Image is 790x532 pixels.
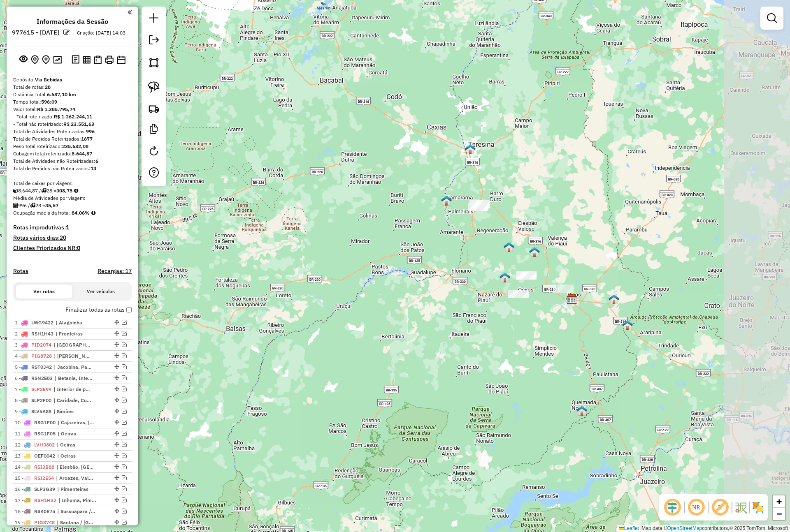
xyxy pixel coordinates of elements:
strong: R$ 23.551,63 [63,121,94,127]
a: Exibir filtros [764,10,780,26]
div: Total de caixas por viagem: [13,180,132,187]
em: Visualizar rota [122,386,127,391]
span: Interior de paulistana, Paulistana [53,386,91,393]
i: Cubagem total roteirizado [13,188,18,193]
em: Visualizar rota [122,431,127,436]
img: Selecionar atividades - polígono [148,57,160,68]
h4: Rotas improdutivas: [13,224,132,231]
strong: Via Bebidas [35,76,62,83]
span: Elesbão, Mesa de Pedra [56,463,94,471]
a: Clique aqui para minimizar o painel [128,7,132,17]
em: Alterar sequência das rotas [114,353,119,358]
div: Atividade não roteirizada - DEUSIMAR BORGES LEAL ME (MERCADINHO BORGES) [553,285,574,293]
i: Total de rotas [41,188,46,193]
i: Total de Atividades [13,203,18,208]
span: 8 - [15,397,51,403]
span: 3 - [15,342,51,348]
em: Média calculada utilizando a maior ocupação (%Peso ou %Cubagem) de cada rota da sessão. Rotas cro... [91,210,95,215]
span: 19 - [15,519,55,525]
div: 8.644,87 / 28 = [13,187,132,194]
strong: 6.687,10 km [47,91,76,97]
span: RSH1H32 [34,497,56,503]
em: Visualizar rota [122,464,127,469]
span: PID2074 [31,342,51,348]
span: RSN2E83 [31,375,53,381]
button: Imprimir Rotas [103,54,115,66]
em: Visualizar rota [122,353,127,358]
div: Depósito: [13,76,132,83]
span: RST0J42 [31,364,52,370]
img: ESPAÇO LIVRE - STA ROSA [500,272,510,283]
span: 7 - [15,386,51,392]
em: Visualizar rota [122,520,127,525]
span: 16 - [15,486,55,492]
div: Média de Atividades por viagem: [13,194,132,202]
span: RSG1F00 [34,419,56,426]
em: Alterar sequência das rotas [114,464,119,469]
span: 15 - [15,475,54,481]
span: PIG8748 [34,519,55,525]
em: Alterar sequência das rotas [114,486,119,491]
em: Visualizar rota [122,364,127,369]
div: Total de Pedidos Roteirizados: [13,135,132,143]
em: Alterar sequência das rotas [114,520,119,525]
button: Ver veículos [72,285,129,298]
span: − [776,509,782,519]
a: Criar rota [145,99,163,118]
span: RSK0E75 [34,508,55,514]
div: Total de Atividades Roteirizadas: [13,128,132,135]
em: Alterar sequência das rotas [114,375,119,380]
span: 9 - [15,408,51,414]
img: Palmeirais - Tia Bina [441,195,452,206]
strong: 84,06% [72,210,90,216]
strong: 235.632,08 [62,143,88,149]
em: Alterar sequência das rotas [114,331,119,336]
span: Oeiras [57,452,95,460]
em: Visualizar rota [122,475,127,480]
img: Via Bebidas [567,294,577,305]
button: Visualizar relatório de Roteirização [81,54,92,65]
div: Map data © contributors,© 2025 TomTom, Microsoft [617,525,790,532]
em: Alterar sequência das rotas [114,475,119,480]
span: Inhuma, Pimenteiras, Valença do PI [58,497,96,504]
i: Meta Caixas/viagem: 296,00 Diferença: 12,75 [74,188,78,193]
img: FRANCINOPOLIS - PONTO DE APOIO [504,242,514,252]
h4: Recargas: 17 [98,268,132,275]
a: Zoom out [773,508,785,520]
div: Total de Pedidos não Roteirizados: [13,165,132,172]
button: Adicionar Atividades [40,53,51,66]
strong: 996 [86,128,95,134]
span: Ocultar deslocamento [662,497,682,517]
span: OEF0042 [34,453,55,459]
strong: 13 [91,165,96,171]
button: Otimizar todas as rotas [51,54,63,65]
div: Valor total: [13,106,132,113]
span: LWG9422 [31,319,53,326]
div: Total de Atividades não Roteirizadas: [13,157,132,165]
em: Visualizar rota [122,409,127,414]
strong: 8.644,87 [72,150,92,157]
span: LVH3802 [34,442,55,448]
em: Alterar sequência das rotas [114,431,119,436]
strong: 1677 [81,136,93,142]
em: Alterar sequência das rotas [114,409,119,414]
span: | [640,525,641,531]
span: Simões [53,408,91,415]
a: Rotas [13,268,28,275]
a: Reroteirizar Sessão [146,143,162,161]
em: Alterar nome da sessão [63,29,70,35]
span: Alagoinha [56,319,93,326]
div: Criação: [DATE] 14:03 [74,29,129,37]
span: SLP2E99 [31,386,51,392]
img: NOVO ORIENTE [529,247,540,257]
span: Oeiras [57,441,95,449]
span: 5 - [15,364,52,370]
h4: Clientes Priorizados NR: [13,245,132,252]
strong: 1 [66,224,69,231]
em: Visualizar rota [122,320,127,325]
span: SLV5A88 [31,408,51,414]
em: Alterar sequência das rotas [114,497,119,502]
img: MARCOLANDIA / SIMÕES [622,320,633,331]
div: Atividade não roteirizada - SOB NOVA DIRECaO [469,200,490,208]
